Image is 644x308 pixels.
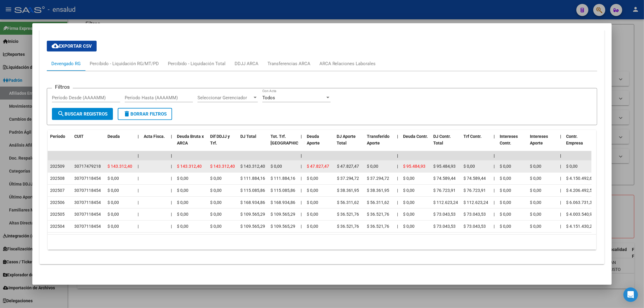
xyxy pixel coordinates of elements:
span: $ 73.043,53 [434,224,456,229]
h3: Filtros [52,84,73,90]
span: $ 0,00 [307,200,318,205]
span: | [560,164,561,169]
span: | [494,188,495,193]
span: | [494,224,495,229]
datatable-header-cell: CUIT [72,130,105,157]
span: | [171,224,172,229]
span: $ 0,00 [403,188,415,193]
span: 202504 [50,224,65,229]
span: $ 74.589,44 [464,176,486,181]
span: $ 143.312,40 [240,164,265,169]
span: Deuda Bruta x ARCA [177,134,204,146]
span: DJ Total [240,134,256,139]
span: | [560,188,561,193]
span: | [494,200,495,205]
span: Trf Contr. [464,134,482,139]
datatable-header-cell: Tot. Trf. Bruto [268,130,298,157]
datatable-header-cell: Transferido Aporte [365,130,395,157]
span: $ 47.827,47 [337,164,359,169]
span: | [301,212,302,217]
span: Transferido Aporte [367,134,390,146]
datatable-header-cell: Dif DDJJ y Trf. [208,130,238,157]
span: $ 0,00 [177,200,188,205]
span: $ 4.206.492,52 [566,188,595,193]
span: $ 115.085,86 [271,188,295,193]
span: | [301,224,302,229]
span: $ 0,00 [530,188,542,193]
span: | [138,200,139,205]
datatable-header-cell: Intereses Contr. [498,130,528,157]
span: $ 73.043,53 [464,224,486,229]
span: Deuda [107,134,120,139]
span: $ 0,00 [107,212,119,217]
span: | [494,212,495,217]
span: | [171,188,172,193]
div: Transferencias ARCA [268,60,310,67]
span: Deuda Contr. [403,134,428,139]
span: $ 0,00 [566,164,578,169]
datatable-header-cell: Período [48,130,72,157]
div: Percibido - Liquidación Total [168,60,226,67]
datatable-header-cell: | [135,130,141,157]
span: $ 0,00 [307,176,318,181]
span: | [560,176,561,181]
span: | [301,188,302,193]
span: $ 0,00 [210,188,222,193]
span: $ 143.312,40 [107,164,132,169]
span: $ 36.521,76 [367,212,389,217]
span: $ 0,00 [210,176,222,181]
div: 30707118454 [74,175,101,182]
datatable-header-cell: Deuda Aporte [304,130,335,157]
span: $ 109.565,29 [240,224,265,229]
span: | [560,200,561,205]
span: $ 0,00 [210,212,222,217]
span: 202508 [50,176,65,181]
span: | [397,134,399,139]
span: $ 0,00 [530,176,542,181]
span: | [138,188,139,193]
span: $ 76.723,91 [464,188,486,193]
span: | [397,176,398,181]
span: | [560,212,561,217]
span: $ 0,00 [271,164,282,169]
span: $ 0,00 [530,212,542,217]
datatable-header-cell: Deuda [105,130,135,157]
div: Devengado RG [51,60,81,67]
span: $ 76.723,91 [434,188,456,193]
span: | [301,134,302,139]
span: $ 0,00 [107,224,119,229]
span: | [138,153,139,158]
span: $ 95.484,93 [434,164,456,169]
span: Seleccionar Gerenciador [197,95,252,100]
div: Aportes y Contribuciones del Afiliado: 20380730309 [40,26,605,264]
span: $ 37.294,72 [367,176,389,181]
span: $ 0,00 [530,224,542,229]
span: | [301,200,302,205]
span: $ 36.521,76 [367,224,389,229]
span: | [171,134,172,139]
span: | [138,212,139,217]
datatable-header-cell: | [168,130,175,157]
span: | [301,153,302,158]
span: $ 168.934,86 [271,200,295,205]
span: $ 6.063.731,37 [566,200,595,205]
span: | [138,176,139,181]
span: | [138,134,139,139]
span: | [397,200,398,205]
span: | [494,164,495,169]
span: Todos [262,95,275,100]
span: $ 168.934,86 [240,200,265,205]
span: $ 95.484,93 [403,164,426,169]
span: Contr. Empresa [566,134,583,146]
span: Borrar Filtros [123,111,167,117]
span: $ 74.589,44 [434,176,456,181]
span: 202506 [50,200,65,205]
span: $ 0,00 [500,164,511,169]
div: 30707118454 [74,199,101,206]
span: $ 0,00 [403,176,415,181]
datatable-header-cell: DJ Total [238,130,268,157]
span: Acta Fisca. [144,134,165,139]
span: $ 0,00 [403,200,415,205]
span: $ 4.003.540,99 [566,212,595,217]
span: Tot. Trf. [GEOGRAPHIC_DATA] [271,134,312,146]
